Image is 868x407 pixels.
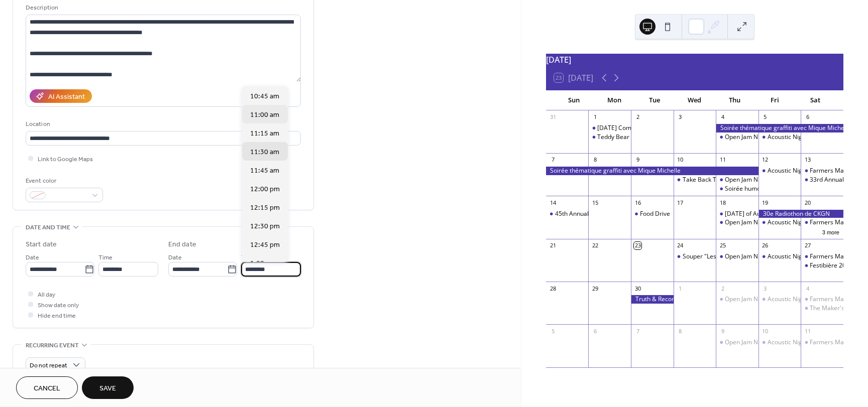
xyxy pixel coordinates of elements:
div: 5 [762,113,769,121]
span: Recurring event [26,340,79,351]
div: 45th Annual Terry Fox Run [546,210,589,218]
div: 30e Radiothon de CKGN [758,210,843,218]
div: 31 [549,113,557,121]
div: 33rd Annual BAG - Chamber of Commerce Business Awards Gala [801,176,843,184]
button: AI Assistant [30,89,92,103]
div: Sat [795,90,835,110]
span: Hide end time [38,311,76,321]
div: [DATE] of Autumn [725,210,775,218]
button: 3 more [818,227,843,236]
div: Open Jam Night at [GEOGRAPHIC_DATA] [725,176,838,184]
div: 8 [591,156,599,164]
div: 24 [677,242,684,249]
div: 21 [549,242,557,249]
div: End date [168,239,196,250]
div: Farmers Market [801,295,843,304]
div: 16 [634,199,641,206]
div: Farmers Market [810,167,855,175]
div: 28 [549,285,557,292]
div: Open Jam Night at [GEOGRAPHIC_DATA] [725,338,838,347]
span: Link to Google Maps [38,154,93,165]
div: 1 [591,113,599,121]
div: Farmers Market [810,338,855,347]
button: Save [82,376,134,399]
span: Do not repeat [30,360,67,371]
div: Teddy Bear Drop Fundraiser [588,133,631,142]
div: 27 [804,242,811,249]
div: Food Drive [631,210,674,218]
div: 4 [804,285,811,292]
div: Acoustic Night with Kurt and Friends at The Oasis [758,295,801,304]
div: 22 [591,242,599,249]
span: 11:45 am [250,166,279,176]
div: 45th Annual [PERSON_NAME] Run [555,210,649,218]
div: The Maker's Alley - A Creative Marketplace [801,304,843,313]
div: Souper "Les vacances sont finies!" / Vacation is Over!" Dinner [683,252,853,261]
div: 2 [719,285,726,292]
div: 14 [549,199,557,206]
span: 10:45 am [250,91,279,102]
div: 17 [677,199,684,206]
div: Start date [26,239,57,250]
div: AI Assistant [48,92,85,102]
div: Soirée humour avec [PERSON_NAME] [725,185,830,193]
div: Location [26,119,299,129]
span: 12:45 pm [250,240,280,250]
div: Open Jam Night at [GEOGRAPHIC_DATA] [725,295,838,304]
div: Farmers Market [801,218,843,227]
div: 18 [719,199,726,206]
div: 11 [804,327,811,335]
div: Open Jam Night at Bidule [716,218,758,227]
div: Farmers Market [810,252,855,261]
span: Date and time [26,222,70,233]
span: 12:15 pm [250,203,280,213]
div: Open Jam Night at [GEOGRAPHIC_DATA] [725,218,838,227]
span: All day [38,290,55,300]
div: Open Jam Night at [GEOGRAPHIC_DATA] [725,133,838,142]
div: Acoustic Night with Kurt and Friends at The Oasis [758,252,801,261]
div: Open Jam Night at Bidule [716,133,758,142]
div: Acoustic Night with Kurt and Friends at The Oasis [758,133,801,142]
span: 12:30 pm [250,221,280,232]
div: 12 [762,156,769,164]
div: Dog Days of Autumn [716,210,758,218]
div: Acoustic Night with Kurt and Friends at The Oasis [758,218,801,227]
div: 4 [719,113,726,121]
div: Open Jam Night at Bidule [716,252,758,261]
span: Date [168,252,182,263]
div: 26 [762,242,769,249]
div: 29 [591,285,599,292]
div: Acoustic Night with Kurt and Friends at The Oasis [758,338,801,347]
div: Tue [634,90,675,110]
div: Farmers Market [801,167,843,175]
div: Soirée thématique graffiti avec Mique Michelle [546,167,758,175]
div: 2 [634,113,641,121]
div: Sun [554,90,594,110]
span: Time [241,252,255,263]
div: Farmers Market [810,295,855,304]
div: [DATE] [546,54,843,66]
div: 7 [549,156,557,164]
div: Farmers Market [801,338,843,347]
div: 9 [634,156,641,164]
div: Food Drive [640,210,670,218]
div: Acoustic Night with Kurt and Friends at The Oasis [758,167,801,175]
span: 1:00 pm [250,258,276,269]
div: Festibière 2025 avec Règlement 17 et Corridor 11 [801,261,843,270]
div: 25 [719,242,726,249]
div: 6 [804,113,811,121]
div: Farmers Market [801,252,843,261]
div: Open Jam Night at [GEOGRAPHIC_DATA] [725,252,838,261]
div: Soirée thématique graffiti avec Mique Michelle [716,124,843,132]
div: Take Back The Night [674,176,716,184]
div: Farmers Market [810,218,855,227]
span: Show date only [38,300,79,311]
div: Thu [715,90,755,110]
div: Soirée humour avec François Massicotte [716,185,758,193]
div: 20 [804,199,811,206]
div: 9 [719,327,726,335]
div: Fri [755,90,795,110]
span: 11:00 am [250,110,279,120]
div: 10 [762,327,769,335]
div: Mon [594,90,634,110]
